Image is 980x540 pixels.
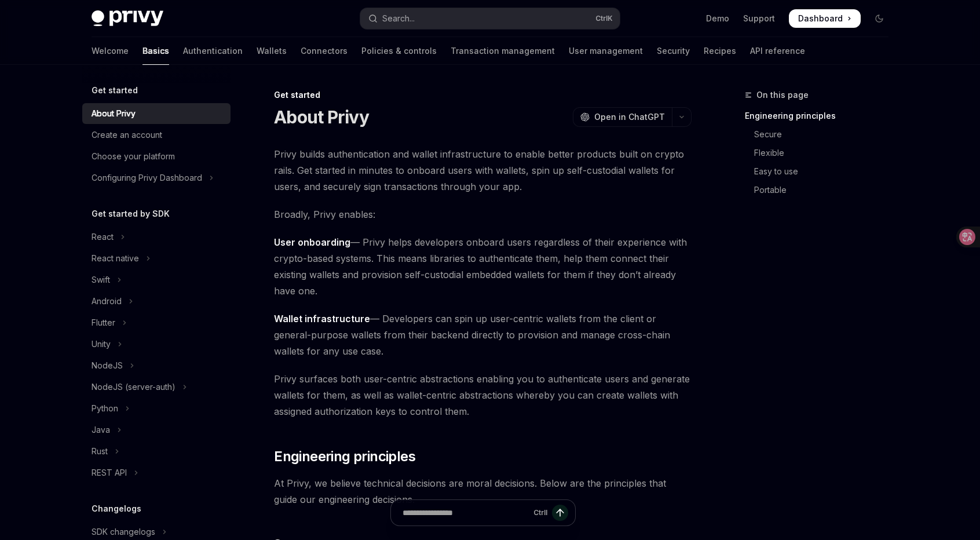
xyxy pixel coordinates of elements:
div: React native [92,251,139,265]
button: Toggle Android section [82,291,231,312]
a: Connectors [301,37,348,65]
div: Swift [92,273,110,287]
div: Rust [92,444,108,458]
button: Toggle NodeJS (server-auth) section [82,377,231,397]
button: Toggle Swift section [82,269,231,290]
div: Choose your platform [92,149,175,163]
h5: Get started [92,83,138,97]
span: — Developers can spin up user-centric wallets from the client or general-purpose wallets from the... [274,311,692,359]
a: Welcome [92,37,129,65]
h1: About Privy [274,107,369,127]
span: Privy builds authentication and wallet infrastructure to enable better products built on crypto r... [274,146,692,195]
a: Dashboard [789,9,861,28]
span: Broadly, Privy enables: [274,206,692,222]
div: Python [92,402,118,415]
button: Toggle React section [82,227,231,247]
a: Engineering principles [745,107,898,125]
button: Toggle Python section [82,398,231,419]
div: Java [92,423,110,437]
div: REST API [92,466,127,480]
div: Flutter [92,316,115,330]
span: Ctrl K [595,14,613,23]
input: Ask a question... [403,500,529,526]
button: Toggle REST API section [82,462,231,483]
a: Security [657,37,690,65]
div: Android [92,294,122,308]
div: About Privy [92,107,136,121]
strong: Wallet infrastructure [274,313,370,324]
button: Open in ChatGPT [573,107,672,127]
a: Secure [745,125,898,144]
div: Search... [382,12,415,25]
div: Configuring Privy Dashboard [92,171,202,185]
button: Toggle NodeJS section [82,355,231,376]
div: NodeJS [92,359,123,373]
button: Toggle Rust section [82,441,231,462]
span: Dashboard [798,13,843,24]
span: Open in ChatGPT [594,111,665,123]
a: Recipes [704,37,736,65]
span: Engineering principles [274,447,415,466]
a: Transaction management [451,37,555,65]
a: User management [569,37,643,65]
a: API reference [750,37,805,65]
a: Portable [745,181,898,199]
a: About Privy [82,103,231,124]
div: NodeJS (server-auth) [92,380,175,394]
div: Get started [274,89,692,101]
a: Demo [706,13,729,24]
a: Authentication [183,37,243,65]
a: Support [743,13,775,24]
button: Toggle Unity section [82,334,231,355]
span: On this page [756,88,809,102]
span: — Privy helps developers onboard users regardless of their experience with crypto-based systems. ... [274,234,692,299]
button: Open search [360,8,620,29]
div: Create an account [92,128,162,142]
button: Toggle Java section [82,419,231,440]
button: Toggle React native section [82,248,231,269]
h5: Changelogs [92,502,141,516]
button: Send message [552,505,568,521]
a: Basics [142,37,169,65]
a: Create an account [82,125,231,145]
span: Privy surfaces both user-centric abstractions enabling you to authenticate users and generate wal... [274,371,692,419]
button: Toggle Flutter section [82,312,231,333]
a: Easy to use [745,162,898,181]
img: dark logo [92,10,163,27]
strong: User onboarding [274,236,350,248]
div: Unity [92,337,111,351]
div: SDK changelogs [92,525,155,539]
h5: Get started by SDK [92,207,170,221]
a: Choose your platform [82,146,231,167]
button: Toggle Configuring Privy Dashboard section [82,167,231,188]
a: Policies & controls [361,37,437,65]
span: At Privy, we believe technical decisions are moral decisions. Below are the principles that guide... [274,475,692,508]
a: Flexible [745,144,898,162]
div: React [92,230,114,244]
a: Wallets [257,37,287,65]
button: Toggle dark mode [870,9,888,28]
